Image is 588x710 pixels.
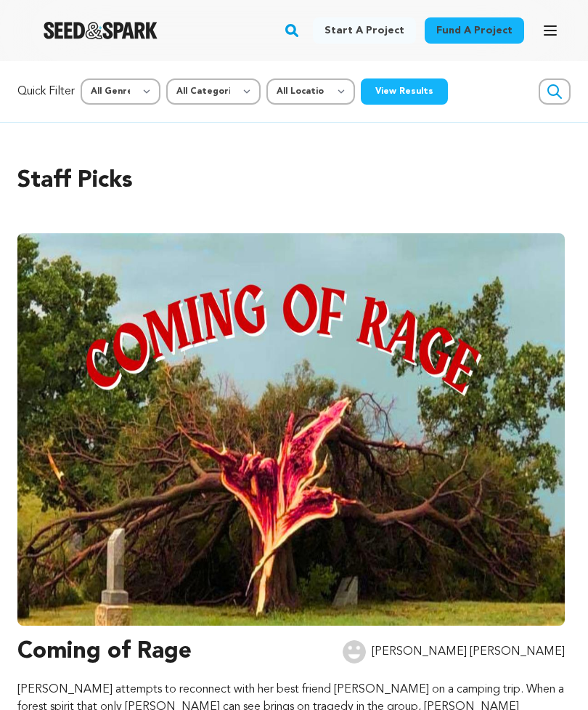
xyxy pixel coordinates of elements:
[17,634,192,669] h3: Coming of Rage
[17,83,75,100] p: Quick Filter
[17,233,565,626] img: Coming of Rage image
[17,164,571,198] h2: Staff Picks
[372,643,565,661] p: [PERSON_NAME] [PERSON_NAME]
[361,78,448,105] button: View Results
[44,22,158,39] a: Seed&Spark Homepage
[44,22,158,39] img: Seed&Spark Logo Dark Mode
[425,17,524,44] a: Fund a project
[343,640,366,663] img: user.png
[313,17,416,44] a: Start a project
